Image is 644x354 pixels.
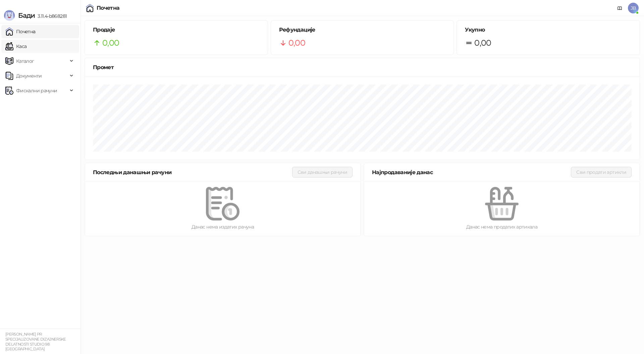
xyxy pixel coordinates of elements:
[292,167,353,178] button: Сви данашњи рачуни
[97,5,120,11] div: Почетна
[474,37,491,49] span: 0,00
[5,40,26,53] a: Каса
[628,3,639,13] span: JB
[16,54,34,68] span: Каталог
[4,10,15,21] img: Logo
[16,84,57,97] span: Фискални рачуни
[18,11,35,19] span: Бади
[288,37,305,49] span: 0,00
[93,63,632,71] div: Промет
[372,168,571,176] div: Најпродаваније данас
[614,3,625,13] a: Документација
[16,69,42,83] span: Документи
[93,168,292,176] div: Последњи данашњи рачуни
[571,167,632,178] button: Сви продати артикли
[5,25,36,38] a: Почетна
[102,37,119,49] span: 0,00
[35,13,67,19] span: 3.11.4-b868281
[279,26,446,34] h5: Рефундације
[5,332,66,351] small: [PERSON_NAME] PR SPECIJALIZOVANE DIZAJNERSKE DELATNOSTI STUDIO 98 [GEOGRAPHIC_DATA]
[93,26,260,34] h5: Продаје
[465,26,632,34] h5: Укупно
[96,223,350,231] div: Данас нема издатих рачуна
[375,223,629,231] div: Данас нема продатих артикала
